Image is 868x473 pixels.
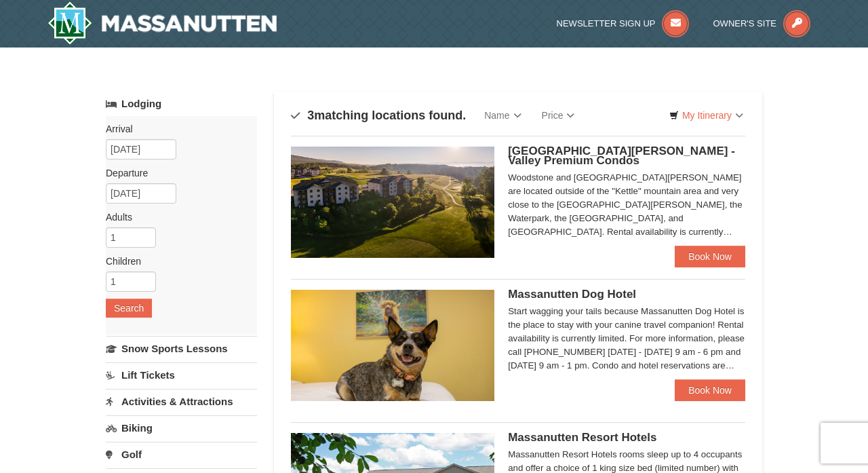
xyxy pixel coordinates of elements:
[713,18,811,29] a: Owner's Site
[106,92,257,116] a: Lodging
[106,389,257,414] a: Activities & Attractions
[532,102,585,129] a: Price
[106,166,247,180] label: Departure
[713,18,777,29] span: Owner's Site
[47,1,277,45] a: Massanutten Resort
[106,415,257,440] a: Biking
[675,246,745,267] a: Book Now
[106,254,247,268] label: Children
[291,290,494,401] img: 27428181-5-81c892a3.jpg
[106,210,247,224] label: Adults
[307,109,314,122] span: 3
[106,299,152,318] button: Search
[291,109,466,122] h4: matching locations found.
[291,147,494,258] img: 19219041-4-ec11c166.jpg
[508,305,745,373] div: Start wagging your tails because Massanutten Dog Hotel is the place to stay with your canine trav...
[474,102,531,129] a: Name
[106,442,257,467] a: Golf
[675,379,745,401] a: Book Now
[106,362,257,387] a: Lift Tickets
[508,171,745,239] div: Woodstone and [GEOGRAPHIC_DATA][PERSON_NAME] are located outside of the "Kettle" mountain area an...
[557,18,690,29] a: Newsletter Sign Up
[47,1,277,45] img: Massanutten Resort Logo
[106,336,257,361] a: Snow Sports Lessons
[557,18,656,29] span: Newsletter Sign Up
[106,122,247,136] label: Arrival
[508,145,735,167] span: [GEOGRAPHIC_DATA][PERSON_NAME] - Valley Premium Condos
[508,288,636,301] span: Massanutten Dog Hotel
[660,105,752,126] a: My Itinerary
[508,431,656,444] span: Massanutten Resort Hotels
